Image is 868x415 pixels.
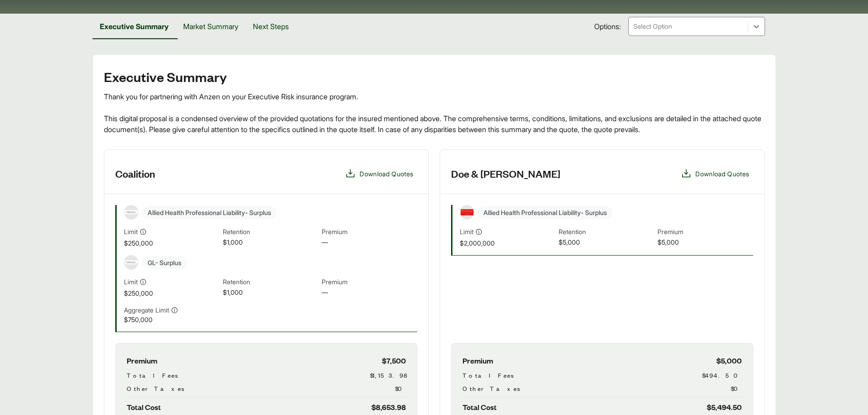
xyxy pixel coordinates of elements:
[462,370,514,380] span: Total Fees
[124,260,138,264] img: Kinsale
[322,227,417,237] span: Premium
[124,288,219,298] span: $250,000
[695,169,749,179] span: Download Quotes
[462,354,493,367] span: Premium
[176,14,246,39] button: Market Summary
[223,227,318,237] span: Retention
[322,287,417,298] span: —
[716,354,742,367] span: $5,000
[559,237,654,248] span: $5,000
[370,370,406,380] span: $1,153.98
[451,167,560,180] h3: Doe & [PERSON_NAME]
[702,370,742,380] span: $494.50
[223,237,318,248] span: $1,000
[657,237,753,248] span: $5,000
[127,384,184,393] span: Other Taxes
[322,277,417,287] span: Premium
[395,384,406,393] span: $0
[460,227,473,236] span: Limit
[92,14,176,39] button: Executive Summary
[142,256,187,269] span: GL - Surplus
[657,227,753,237] span: Premium
[322,237,417,248] span: —
[677,164,753,183] button: Download Quotes
[124,238,219,248] span: $250,000
[223,287,318,298] span: $1,000
[460,238,555,248] span: $2,000,000
[246,14,296,39] button: Next Steps
[341,164,417,183] button: Download Quotes
[559,227,654,237] span: Retention
[460,209,474,216] img: Doe & Emuss
[127,354,157,367] span: Premium
[462,384,520,393] span: Other Taxes
[382,354,406,367] span: $7,500
[104,69,765,84] h2: Executive Summary
[104,91,765,135] div: Thank you for partnering with Anzen on your Executive Risk insurance program. This digital propos...
[124,277,138,287] span: Limit
[124,227,138,236] span: Limit
[371,401,406,413] span: $8,653.98
[707,401,742,413] span: $5,494.50
[124,210,138,214] img: Kinsale
[124,305,169,315] span: Aggregate Limit
[142,206,277,219] span: Allied Health Professional Liability - Surplus
[127,370,178,380] span: Total Fees
[594,21,621,32] span: Options:
[124,315,219,324] span: $750,000
[115,167,155,180] h3: Coalition
[127,401,161,413] span: Total Cost
[360,169,413,179] span: Download Quotes
[462,401,497,413] span: Total Cost
[223,277,318,287] span: Retention
[478,206,612,219] span: Allied Health Professional Liability - Surplus
[731,384,742,393] span: $0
